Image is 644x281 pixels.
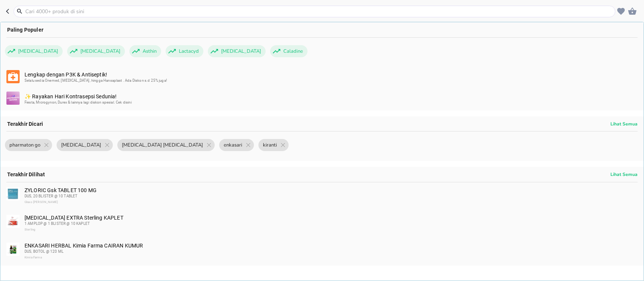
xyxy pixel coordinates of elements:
div: ENKASARI HERBAL Kimia Farma CAIRAN KUMUR [25,243,637,261]
span: Glaxo [PERSON_NAME] [25,200,58,204]
span: [MEDICAL_DATA] [14,45,63,57]
div: pharmaton go [5,139,52,151]
img: 3bd572ca-b8f0-42f9-8722-86f46ac6d566.svg [6,92,20,105]
span: Lactacyd [174,45,203,57]
span: 1 AMPLOP @ 1 BLISTER @ 10 KAPLET [25,221,90,226]
span: Sterling [25,228,35,231]
span: Caladine [279,45,307,57]
span: [MEDICAL_DATA] [217,45,266,57]
span: [MEDICAL_DATA] [MEDICAL_DATA] [117,139,207,151]
p: Lihat Semua [610,171,638,177]
div: [MEDICAL_DATA] [208,45,266,57]
span: DUS, 20 BLISTER @ 10 TABLET [25,194,77,198]
div: Lengkap dengan P3K & Antiseptik! [25,72,637,84]
p: Lihat Semua [610,121,638,127]
span: Selalu sedia Onemed, [MEDICAL_DATA], hingga Hansaplast . Ada Diskon s.d 25% juga! [25,78,167,82]
div: [MEDICAL_DATA] [67,45,125,57]
span: DUS, BOTOL @ 120 ML [25,249,63,254]
div: Terakhir Dilihat [0,167,644,182]
div: ✨ Rayakan Hari Kontrasepsi Sedunia! [25,93,637,105]
div: [MEDICAL_DATA] [5,45,63,57]
div: ZYLORIC Gsk TABLET 100 MG [25,187,637,205]
span: Fiesta, Microgynon, Durex & lainnya lagi diskon spesial. Cek disini [25,100,132,104]
span: enkasari [219,139,247,151]
span: Asthin [138,45,161,57]
img: b4dbc6bd-13c0-48bd-bda2-71397b69545d.svg [6,70,20,83]
div: enkasari [219,139,254,151]
div: Asthin [129,45,161,57]
div: kiranti [258,139,289,151]
div: Caladine [270,45,307,57]
input: Cari 4000+ produk di sini [25,8,613,15]
div: Lactacyd [166,45,203,57]
div: Paling Populer [0,22,644,37]
div: Terakhir Dicari [0,116,644,131]
span: Kimia Farma [25,256,42,259]
div: [MEDICAL_DATA] [MEDICAL_DATA] [117,139,215,151]
span: [MEDICAL_DATA] [57,139,106,151]
span: [MEDICAL_DATA] [76,45,125,57]
div: [MEDICAL_DATA] [57,139,113,151]
span: kiranti [258,139,281,151]
span: pharmaton go [5,139,45,151]
div: [MEDICAL_DATA] EXTRA Sterling KAPLET [25,215,637,233]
